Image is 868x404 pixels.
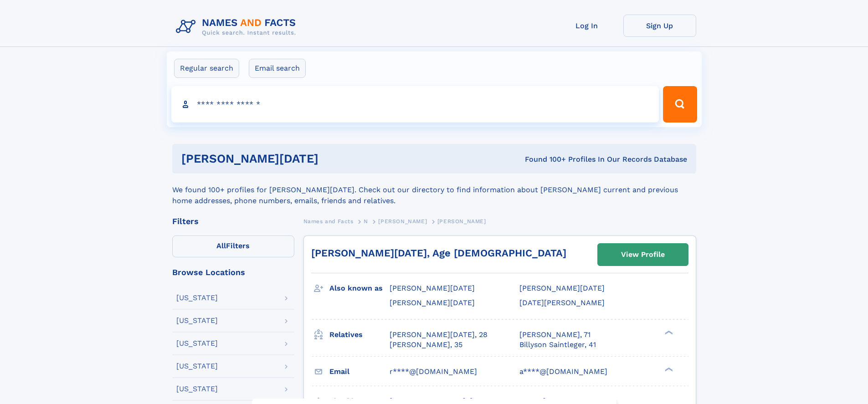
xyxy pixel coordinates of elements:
span: N [364,218,368,225]
a: Names and Facts [303,215,354,227]
div: We found 100+ profiles for [PERSON_NAME][DATE]. Check out our directory to find information about... [172,174,696,206]
div: [US_STATE] [176,385,218,393]
span: [PERSON_NAME] [378,218,427,225]
h1: [PERSON_NAME][DATE] [181,153,422,164]
span: [DATE][PERSON_NAME] [519,298,605,307]
a: [PERSON_NAME] [378,215,427,227]
a: Log In [550,15,623,37]
a: [PERSON_NAME], 35 [390,340,462,350]
input: search input [171,86,659,123]
a: [PERSON_NAME][DATE], Age [DEMOGRAPHIC_DATA] [311,247,566,259]
button: Search Button [663,86,697,123]
a: Billyson Saintleger, 41 [519,340,596,350]
span: [PERSON_NAME][DATE] [519,284,605,292]
div: Filters [172,217,294,225]
h3: Also known as [329,281,390,296]
a: View Profile [598,244,688,266]
label: Email search [249,59,306,78]
span: [PERSON_NAME] [437,218,486,225]
a: Sign Up [623,15,696,37]
a: [PERSON_NAME], 71 [519,330,591,340]
div: ❯ [663,366,673,372]
img: Logo Names and Facts [172,15,303,39]
span: All [216,241,226,250]
a: N [364,215,368,227]
h3: Email [329,364,390,379]
span: [PERSON_NAME][DATE] [390,298,475,307]
h3: Relatives [329,327,390,343]
div: [US_STATE] [176,294,218,302]
div: [US_STATE] [176,317,218,324]
div: Browse Locations [172,268,294,276]
span: [PERSON_NAME][DATE] [390,284,475,292]
div: ❯ [663,329,673,335]
a: [PERSON_NAME][DATE], 28 [390,330,488,340]
div: [US_STATE] [176,340,218,347]
div: Found 100+ Profiles In Our Records Database [421,154,687,164]
label: Filters [172,235,294,257]
div: [US_STATE] [176,363,218,370]
label: Regular search [174,59,239,78]
div: View Profile [621,244,665,265]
